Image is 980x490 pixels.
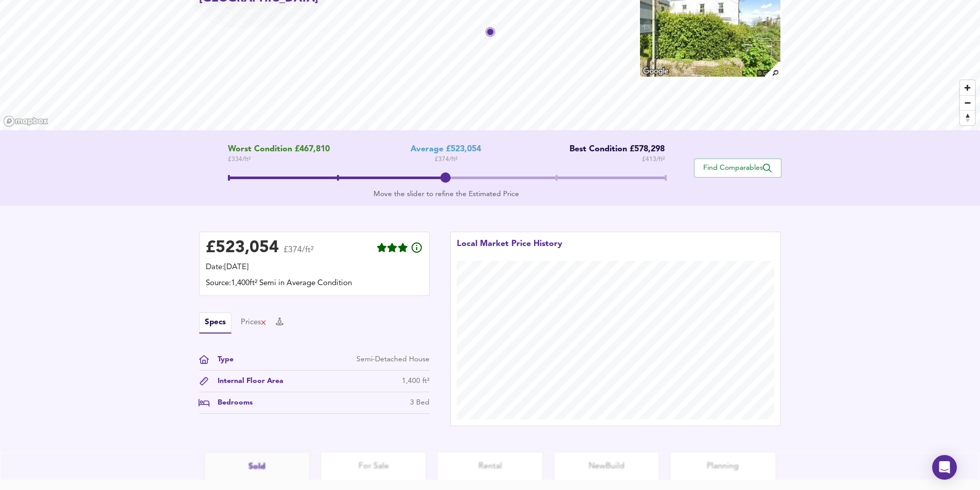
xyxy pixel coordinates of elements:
[357,354,430,365] div: Semi-Detached House
[3,115,48,127] a: Mapbox homepage
[206,262,423,273] div: Date: [DATE]
[694,159,781,178] button: Find Comparables
[960,96,975,110] span: Zoom out
[209,354,234,365] div: Type
[763,60,781,78] img: search
[199,312,231,334] button: Specs
[642,154,665,165] span: £ 413 / ft²
[410,397,430,408] div: 3 Bed
[206,278,423,289] div: Source: 1,400ft² Semi in Average Condition
[932,455,957,480] div: Open Intercom Messenger
[228,189,665,199] div: Move the slider to refine the Estimated Price
[960,95,975,110] button: Zoom out
[209,376,283,387] div: Internal Floor Area
[209,397,253,408] div: Bedrooms
[228,154,330,165] span: £ 334 / ft²
[402,376,430,387] div: 1,400 ft²
[435,154,457,165] span: £ 374 / ft²
[457,238,562,261] div: Local Market Price History
[206,240,279,256] div: £ 523,054
[283,246,314,261] span: £374/ft²
[960,80,975,95] button: Zoom in
[700,163,776,173] span: Find Comparables
[960,110,975,125] button: Reset bearing to north
[562,145,665,154] div: Best Condition £578,298
[228,145,330,154] span: Worst Condition £467,810
[411,145,481,154] div: Average £523,054
[241,317,267,328] button: Prices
